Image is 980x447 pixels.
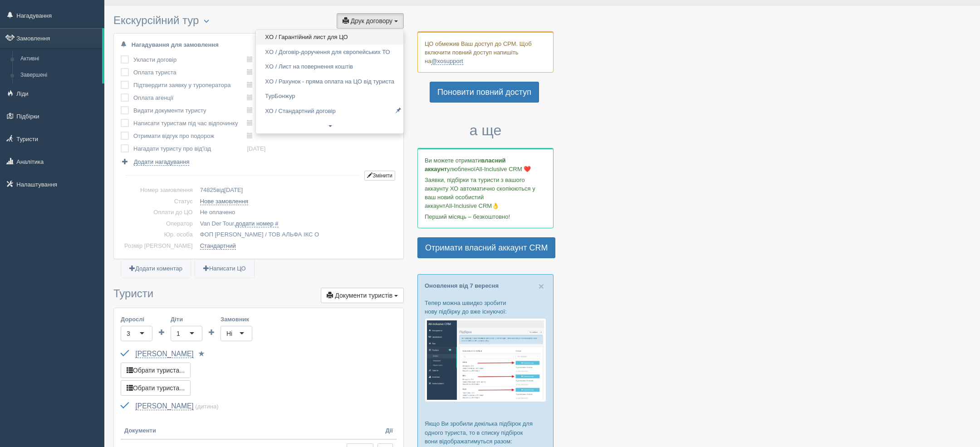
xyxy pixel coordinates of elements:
[351,17,392,25] span: Друк договору
[475,166,531,172] span: All-Inclusive CRM ❤️
[431,58,463,65] a: @xosupport
[133,79,247,92] td: Підтвердити заявку у туроператора
[446,202,500,209] span: All-Inclusive CRM👌
[226,329,232,338] div: Ні
[364,171,395,181] button: Змінити
[133,104,247,117] td: Видати документи туристу
[417,237,555,258] a: Отримати власний аккаунт CRM
[171,315,202,324] label: Діти
[417,31,554,73] div: ЦО обмежив Ваш доступ до СРМ. Щоб включити повний доступ напишіть на
[343,415,397,439] th: Дії
[425,156,546,173] p: Ви можете отримати улюбленої
[417,123,554,138] h3: а ще
[16,67,102,84] a: Завершені
[113,15,404,29] h3: Екскурсійний тур
[121,415,343,439] th: Документи
[134,158,190,166] span: Додати нагадування
[539,281,544,291] span: ×
[127,329,130,338] div: 3
[425,176,546,210] p: Заявки, підбірки та туристи з вашого аккаунту ХО автоматично скопіюються у ваш новий особистий ак...
[425,419,546,445] p: Якщо Ви зробили декілька підбірок для одного туриста, то в списку підбірок вони відображатимуться...
[196,218,397,230] td: Van Der Tour,
[247,145,265,152] a: [DATE]
[224,187,243,193] span: [DATE]
[121,196,196,207] td: Статус
[133,142,247,155] td: Нагадати туристу про від'їзд
[256,45,403,60] a: XO / Договір-доручення для європейських ТО
[133,66,247,79] td: Оплата туриста
[196,229,397,241] td: ФОП [PERSON_NAME] / ТОВ АЛЬФА ІКС О
[121,363,191,378] button: Обрати туриста...
[195,260,254,278] a: Написати ЦО
[256,89,403,104] a: ТурБонжур
[335,292,392,299] span: Документи туристів
[425,157,506,172] b: власний аккаунт
[256,59,403,74] a: XO / Лист на повернення коштів
[135,350,193,358] a: [PERSON_NAME]
[135,402,193,410] a: [PERSON_NAME]
[256,30,403,45] a: XO / Гарантійний лист для ЦО
[200,242,236,250] a: Стандартний
[176,329,180,338] div: 1
[425,299,546,316] p: Тепер можна швидко зробити нову підбірку до вже існуючої:
[121,229,196,241] td: Юр. особа
[235,220,279,227] a: додати номер #
[16,51,102,67] a: Активні
[425,318,546,402] img: %D0%BF%D1%96%D0%B4%D0%B1%D1%96%D1%80%D0%BA%D0%B0-%D1%82%D1%83%D1%80%D0%B8%D1%81%D1%82%D1%83-%D1%8...
[132,41,219,48] b: Нагадування для замовлення
[133,92,247,104] td: Оплата агенції
[200,198,248,205] a: Нове замовлення
[121,157,189,166] a: Додати нагадування
[196,207,397,218] td: Не оплачено
[121,260,191,278] a: Додати коментар
[430,82,539,103] a: Поновити повний доступ
[425,212,546,221] p: Перший місяць – безкоштовно!
[121,241,196,252] td: Розмір [PERSON_NAME]
[121,207,196,218] td: Оплати до ЦО
[133,130,247,142] td: Отримати відгук про подорож
[200,187,216,193] span: 74825
[196,185,397,196] td: від
[121,185,196,196] td: Номер замовлення
[113,288,404,303] h3: Туристи
[256,104,403,119] a: ХО / Стандартний договір
[256,74,403,89] a: XO / Рахунок - пряма оплата на ЦО від туриста
[133,54,247,66] td: Укласти договір
[337,13,404,29] button: Друк договору
[425,282,499,289] a: Оновлення від 7 вересня
[195,403,218,410] span: (дитина)
[121,315,152,324] label: Дорослі
[121,218,196,230] td: Оператор
[121,380,191,396] button: Обрати туриста...
[321,288,404,303] button: Документи туристів
[220,315,252,324] label: Замовник
[539,281,544,291] button: Close
[133,117,247,130] td: Написати туристам під час відпочинку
